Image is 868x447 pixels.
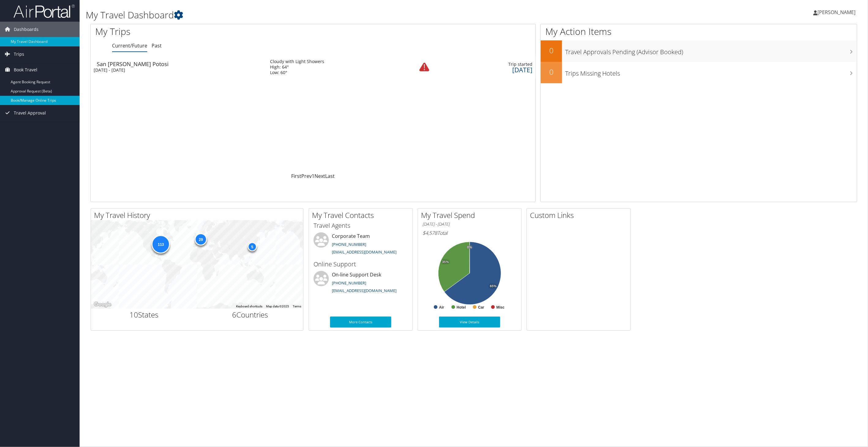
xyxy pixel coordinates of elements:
[332,288,396,293] a: [EMAIL_ADDRESS][DOMAIN_NAME]
[152,235,170,253] div: 113
[565,45,857,56] h3: Travel Approvals Pending (Advisor Booked)
[423,230,517,236] h6: Total
[450,62,532,67] div: Trip started
[314,221,408,230] h3: Travel Agents
[332,280,366,286] a: [PHONE_NUMBER]
[130,310,138,320] span: 10
[450,67,532,73] div: [DATE]
[92,301,113,309] img: Google
[541,40,857,62] a: 0Travel Approvals Pending (Advisor Booked)
[541,67,562,77] h2: 0
[496,305,505,310] text: Misc
[330,317,391,328] a: More Contacts
[195,233,207,245] div: 29
[152,42,162,49] a: Past
[423,221,517,227] h6: [DATE] - [DATE]
[14,62,37,77] span: Book Travel
[442,260,449,264] tspan: 35%
[13,4,75,18] img: airportal-logo.png
[86,9,603,21] h1: My Travel Dashboard
[423,230,437,236] span: $4,578
[541,45,562,56] h2: 0
[270,64,324,70] div: High: 64°
[291,173,301,179] a: First
[95,25,346,38] h1: My Trips
[94,210,303,220] h2: My Travel History
[439,305,444,310] text: Air
[310,271,411,296] li: On-line Support Desk
[325,173,335,179] a: Last
[92,301,113,309] a: Open this area in Google Maps (opens a new window)
[236,304,262,309] button: Keyboard shortcuts
[439,317,500,328] a: View Details
[478,305,484,310] text: Car
[467,246,472,249] tspan: 0%
[247,242,257,251] div: 5
[541,62,857,83] a: 0Trips Missing Hotels
[270,70,324,75] div: Low: 60°
[293,305,301,308] a: Terms (opens in new tab)
[312,173,314,179] a: 1
[96,310,193,320] h2: States
[310,232,411,257] li: Corporate Team
[232,310,236,320] span: 6
[94,67,261,73] div: [DATE] - [DATE]
[14,105,46,121] span: Travel Approval
[490,284,497,288] tspan: 65%
[97,61,264,67] div: San [PERSON_NAME] Potosi
[818,9,856,16] span: [PERSON_NAME]
[421,210,521,220] h2: My Travel Spend
[312,210,412,220] h2: My Travel Contacts
[301,173,312,179] a: Prev
[541,25,857,38] h1: My Action Items
[266,305,289,308] span: Map data ©2025
[332,242,366,247] a: [PHONE_NUMBER]
[565,66,857,78] h3: Trips Missing Hotels
[457,305,466,310] text: Hotel
[814,3,862,21] a: [PERSON_NAME]
[314,173,325,179] a: Next
[14,47,24,62] span: Trips
[202,310,299,320] h2: Countries
[270,59,324,64] div: Cloudy with Light Showers
[332,249,396,255] a: [EMAIL_ADDRESS][DOMAIN_NAME]
[530,210,630,220] h2: Custom Links
[419,62,429,72] img: alert-flat-solid-warning.png
[14,22,39,37] span: Dashboards
[314,260,408,269] h3: Online Support
[112,42,147,49] a: Current/Future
